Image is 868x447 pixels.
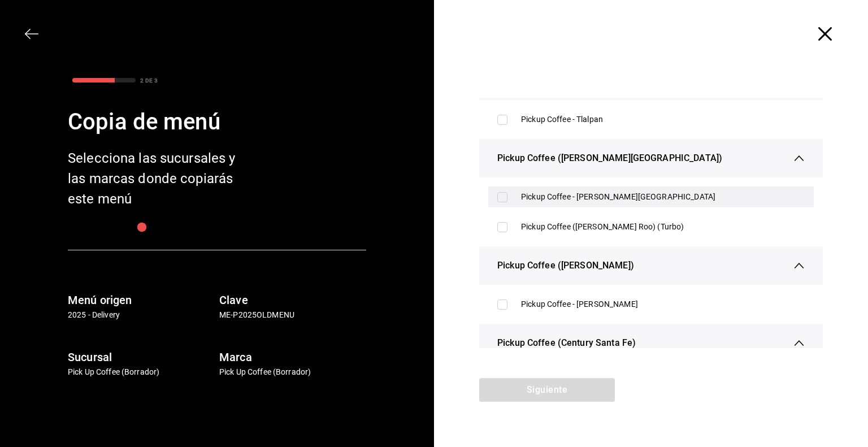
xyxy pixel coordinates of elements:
h6: Menú origen [68,291,215,309]
h6: Sucursal [68,348,215,366]
div: Pickup Coffee - [PERSON_NAME] [521,298,805,310]
p: ME-P2025OLDMENU [219,309,366,321]
p: Pick Up Coffee (Borrador) [219,366,366,378]
p: Pick Up Coffee (Borrador) [68,366,215,378]
div: Pickup Coffee ([PERSON_NAME] Roo) (Turbo) [521,221,805,233]
span: Pickup Coffee ([PERSON_NAME]) [497,259,634,272]
div: Copia de menú [68,105,366,139]
span: Pickup Coffee (Century Santa Fe) [497,336,636,350]
div: 2 DE 3 [140,76,158,85]
div: Selecciona las sucursales y las marcas donde copiarás este menú [68,148,249,209]
span: Pickup Coffee ([PERSON_NAME][GEOGRAPHIC_DATA]) [497,151,722,165]
div: Pickup Coffee - [PERSON_NAME][GEOGRAPHIC_DATA] [521,191,805,203]
p: 2025 - Delivery [68,309,215,321]
h6: Clave [219,291,366,309]
h6: Marca [219,348,366,366]
div: Pickup Coffee - Tlalpan [521,114,805,125]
